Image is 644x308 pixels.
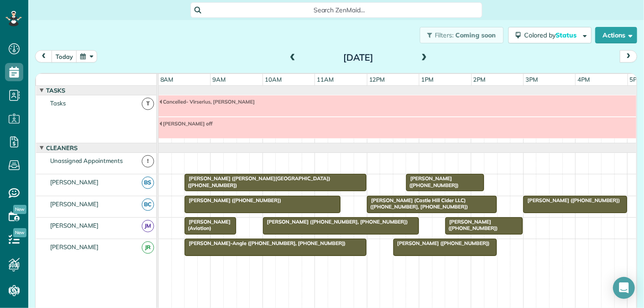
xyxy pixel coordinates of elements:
[315,76,335,83] span: 11am
[524,76,540,83] span: 3pm
[142,198,154,211] span: BC
[184,175,330,188] span: [PERSON_NAME] ([PERSON_NAME][GEOGRAPHIC_DATA]) ([PHONE_NUMBER])
[419,76,435,83] span: 1pm
[48,157,124,164] span: Unassigned Appointments
[13,205,26,214] span: New
[142,177,154,189] span: BS
[142,155,154,167] span: !
[508,27,592,43] button: Colored byStatus
[367,76,387,83] span: 12pm
[35,50,52,63] button: prev
[455,31,496,39] span: Coming soon
[44,87,67,94] span: Tasks
[159,76,175,83] span: 8am
[556,31,578,39] span: Status
[620,50,637,63] button: next
[142,98,154,110] span: T
[159,99,255,105] span: Cancelled- Virserius, [PERSON_NAME]
[301,52,415,63] h2: [DATE]
[445,219,498,231] span: [PERSON_NAME] ([PHONE_NUMBER])
[472,76,488,83] span: 2pm
[184,240,346,246] span: [PERSON_NAME]-Angle ([PHONE_NUMBER], [PHONE_NUMBER])
[211,76,227,83] span: 9am
[184,197,282,204] span: [PERSON_NAME] ([PHONE_NUMBER])
[52,50,77,63] button: today
[159,120,213,127] span: [PERSON_NAME] off
[48,222,101,229] span: [PERSON_NAME]
[142,220,154,232] span: JM
[48,243,101,251] span: [PERSON_NAME]
[184,219,231,231] span: [PERSON_NAME] (Aviation)
[44,144,79,151] span: Cleaners
[48,200,101,208] span: [PERSON_NAME]
[263,219,408,225] span: [PERSON_NAME] ([PHONE_NUMBER], [PHONE_NUMBER])
[13,228,26,237] span: New
[576,76,592,83] span: 4pm
[595,27,637,43] button: Actions
[393,240,490,246] span: [PERSON_NAME] ([PHONE_NUMBER])
[263,76,283,83] span: 10am
[628,76,644,83] span: 5pm
[613,277,635,299] div: Open Intercom Messenger
[523,197,620,204] span: [PERSON_NAME] ([PHONE_NUMBER])
[48,178,101,186] span: [PERSON_NAME]
[48,99,67,107] span: Tasks
[366,197,469,210] span: [PERSON_NAME] (Castle Hill Cider LLC) ([PHONE_NUMBER], [PHONE_NUMBER])
[142,241,154,254] span: JR
[435,31,454,39] span: Filters:
[406,175,459,188] span: [PERSON_NAME] ([PHONE_NUMBER])
[524,31,580,39] span: Colored by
